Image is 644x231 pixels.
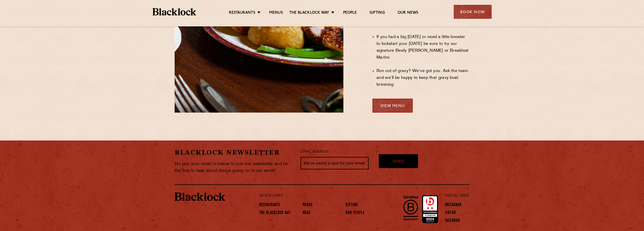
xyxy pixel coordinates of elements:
a: Gifting [346,203,358,208]
a: Restaurants [229,10,255,16]
label: Email Address [301,149,328,155]
a: Restaurants [259,203,280,208]
a: Menus [303,203,313,208]
a: People [343,10,357,16]
h2: Blacklock Newsletter [175,148,293,157]
a: News [303,210,310,216]
li: Run out of gravy? We’ve got you. Ask the team and we’ll be happy to keep that gravy boat brimming [377,68,469,88]
a: View Menu [372,99,413,113]
img: Accred_2023_2star.png [422,195,438,223]
input: We’ve saved a spot for your email... [301,157,369,170]
p: Quick Links [259,192,428,199]
a: Gifting [369,10,385,16]
li: If you had a big [DATE] or need a little booster to kickstart your [DATE] be sure to try our sign... [377,34,469,61]
a: Instagram [445,203,462,208]
p: Do pop your email in below to join our newsletter and be the first to hear about things going on ... [175,161,293,174]
a: Our News [398,10,419,16]
p: Social Links [445,192,469,199]
div: Book Now [454,5,492,19]
a: The Blacklock Way [259,210,290,216]
a: Facebook [445,218,460,224]
a: Our People [346,210,365,216]
img: BL_Textured_Logo-footer-cropped.svg [175,192,225,201]
a: TikTok [445,210,456,216]
img: BL_Textured_Logo-footer-cropped.svg [153,8,196,15]
img: B-Corp-Logo-Black-RGB.svg [400,193,421,223]
span: Send [393,159,404,165]
a: Menus [269,10,283,16]
a: The Blacklock Way [289,10,329,16]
